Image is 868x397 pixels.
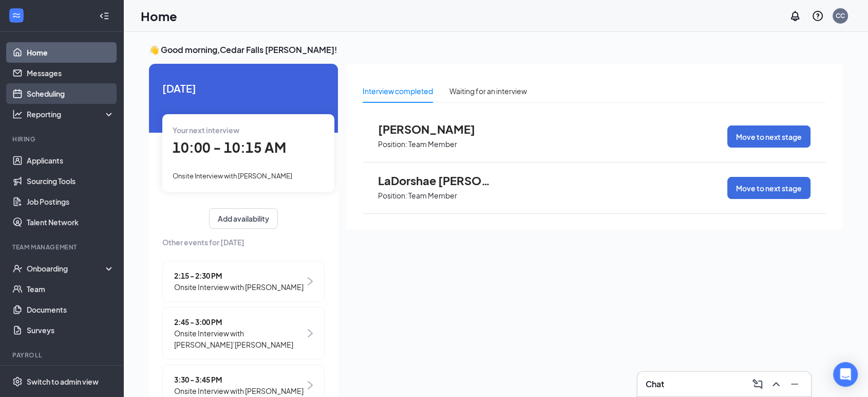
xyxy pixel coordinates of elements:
svg: Analysis [12,109,23,119]
button: Add availability [209,208,278,229]
svg: QuestionInfo [812,10,824,22]
span: Your next interview [173,125,239,135]
p: Team Member [408,139,457,149]
p: Team Member [408,191,457,201]
a: Team [27,279,115,299]
span: LaDorshae [PERSON_NAME] [378,174,491,187]
a: Surveys [27,320,115,340]
svg: ComposeMessage [751,378,764,390]
a: Documents [27,299,115,320]
p: Position: [378,139,407,149]
span: Onsite Interview with [PERSON_NAME] [174,385,304,396]
svg: ChevronUp [770,378,782,390]
a: Talent Network [27,212,115,232]
div: Waiting for an interview [449,85,527,97]
div: Hiring [12,135,112,143]
span: [DATE] [162,80,325,96]
button: Move to next stage [727,125,810,148]
button: Move to next stage [727,177,810,199]
a: Job Postings [27,191,115,212]
button: Minimize [786,376,803,392]
span: 10:00 - 10:15 AM [173,139,286,156]
svg: UserCheck [12,263,23,274]
span: Other events for [DATE] [162,237,325,248]
h3: 👋 Good morning, Cedar Falls [PERSON_NAME] ! [149,44,842,56]
div: Open Intercom Messenger [833,362,858,387]
div: Reporting [27,109,115,119]
a: Home [27,42,115,63]
span: Onsite Interview with [PERSON_NAME] [174,281,304,293]
div: Team Management [12,243,112,251]
svg: WorkstreamLogo [11,10,22,21]
button: ComposeMessage [749,376,766,392]
div: Switch to admin view [27,376,99,387]
svg: Notifications [789,10,801,22]
svg: Collapse [99,11,109,21]
svg: Settings [12,376,23,387]
div: CC [836,11,845,20]
span: Onsite Interview with [PERSON_NAME] [173,172,292,180]
div: Payroll [12,351,112,359]
div: Interview completed [363,85,433,97]
button: ChevronUp [768,376,784,392]
a: Scheduling [27,83,115,104]
div: Onboarding [27,263,106,274]
span: 3:30 - 3:45 PM [174,374,304,385]
h3: Chat [646,378,664,390]
a: Messages [27,63,115,83]
p: Position: [378,191,407,201]
a: Applicants [27,150,115,171]
span: 2:15 - 2:30 PM [174,270,304,281]
a: Sourcing Tools [27,171,115,191]
svg: Minimize [788,378,801,390]
h1: Home [141,7,177,25]
span: [PERSON_NAME] [378,122,491,136]
span: Onsite Interview with [PERSON_NAME]’[PERSON_NAME] [174,328,305,350]
span: 2:45 - 3:00 PM [174,316,305,328]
